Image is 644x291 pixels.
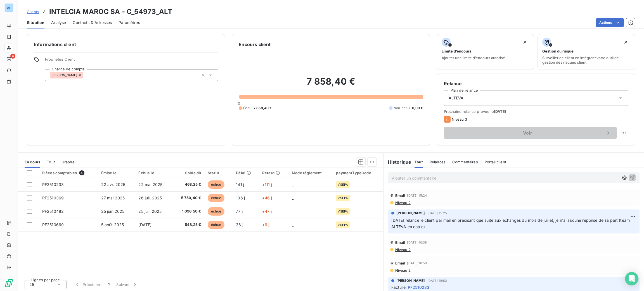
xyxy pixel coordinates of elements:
h6: Historique [383,159,411,165]
span: Tout [47,160,55,164]
div: Retard [262,171,285,175]
button: Suivant [113,279,141,290]
span: _ [292,182,293,187]
img: Logo LeanPay [4,279,13,288]
span: échue [208,207,224,216]
span: _ [292,195,293,200]
span: _ [292,209,293,214]
span: 1 [108,282,110,287]
span: 4 [10,54,15,59]
span: PF2510233 [408,284,429,290]
button: Précédent [71,279,105,290]
span: 22 avr. 2025 [101,182,126,187]
span: VSEPA [338,210,348,213]
a: Clients [27,9,39,15]
span: VSEPA [338,183,348,186]
input: Ajouter une valeur [83,73,88,78]
h6: Relance [444,80,628,87]
span: 1 096,50 € [176,209,201,214]
span: Contacts & Adresses [73,20,112,25]
span: 22 mai 2025 [138,182,162,187]
span: [PERSON_NAME] [396,278,425,283]
span: échue [208,180,224,189]
div: Pièces comptables [42,170,94,175]
span: ALTEVA [449,95,464,101]
span: [DATE] relance le client par mail en précisant que suite aux échanges du mois de juillet, je n'ai... [391,218,631,229]
span: 27 mai 2025 [101,195,125,200]
span: Niveau 2 [395,201,411,205]
span: +47 j [262,209,272,214]
span: 36 j [236,222,243,227]
span: 25 juil. 2025 [138,209,162,214]
span: Email [395,261,406,265]
div: AL [4,3,13,12]
span: 5 août 2025 [101,222,124,227]
div: Échue le [138,171,169,175]
span: Ajouter une limite d’encours autorisé [442,56,505,60]
span: Gestion du risque [542,49,574,53]
span: [DATE] 15:25 [427,211,447,215]
span: Niveau 3 [452,117,467,121]
span: +111 j [262,182,272,187]
div: paymentTypeCode [336,171,380,175]
span: Paramètres [119,20,140,25]
span: Analyse [51,20,66,25]
span: En cours [25,160,40,164]
span: Portail client [485,160,506,164]
span: [DATE] [494,109,506,114]
span: Échu [243,106,251,111]
span: 77 j [236,209,243,214]
span: 25 juin 2025 [101,209,125,214]
span: Facture : [391,284,407,290]
span: 25 [29,282,34,287]
span: Niveau 2 [395,268,411,273]
span: _ [292,222,293,227]
span: [DATE] [138,222,151,227]
span: Non-échu [394,106,410,111]
h6: Encours client [239,41,271,48]
div: Statut [208,171,229,175]
span: Graphe [61,160,75,164]
span: [DATE] 15:24 [407,194,427,197]
span: Prochaine relance prévue le [444,109,628,114]
div: Émise le [101,171,132,175]
span: 548,25 € [176,222,201,228]
span: Relances [430,160,446,164]
span: 7 858,40 € [254,106,272,111]
div: Solde dû [176,171,201,175]
button: Gestion du risqueSurveiller ce client en intégrant votre outil de gestion des risques client. [538,34,635,70]
span: 4 [79,170,84,175]
span: PF2510233 [42,182,64,187]
span: Clients [27,9,39,14]
div: Mode règlement [292,171,329,175]
span: Email [395,193,406,198]
span: Email [395,240,406,245]
span: 26 juil. 2025 [138,195,162,200]
h2: 7 858,40 € [239,76,423,93]
span: Voir [451,131,605,135]
button: Voir [444,127,617,139]
span: 5 750,40 € [176,195,201,201]
span: [PERSON_NAME] [396,211,425,216]
span: 463,25 € [176,182,201,187]
div: Délai [236,171,255,175]
span: VSEPA [338,223,348,226]
span: Tout [415,160,423,164]
h6: Informations client [34,41,218,48]
span: PF2510482 [42,209,64,214]
span: +6 j [262,222,269,227]
span: 0 [238,101,240,106]
button: Actions [596,18,624,27]
span: [DATE] 15:52 [427,279,447,282]
span: Surveiller ce client en intégrant votre outil de gestion des risques client. [542,56,630,65]
span: Propriétés Client [45,57,218,65]
span: échue [208,194,224,202]
span: Commentaires [452,160,478,164]
span: 106 j [236,195,245,200]
span: [PERSON_NAME] [51,73,77,77]
span: Situation [27,20,44,25]
span: [DATE] 10:38 [407,241,427,244]
h3: INTELCIA MAROC SA - C_54973_ALT [49,7,172,17]
span: VSEPA [338,196,348,200]
span: +46 j [262,195,272,200]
